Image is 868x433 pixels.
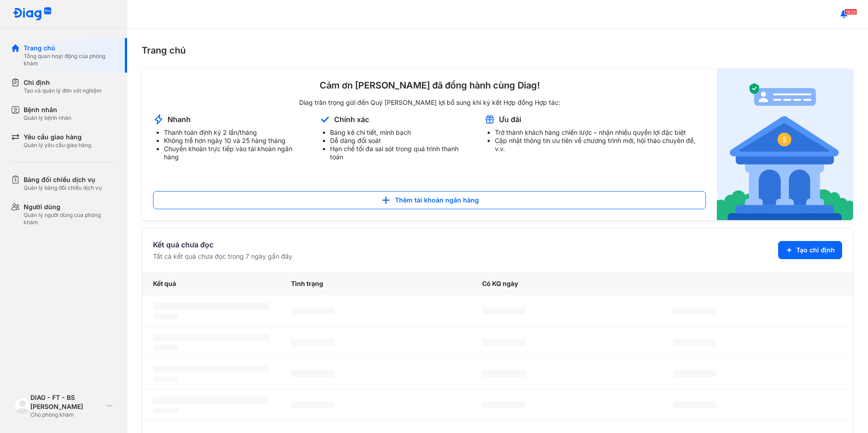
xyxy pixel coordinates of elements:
li: Không trễ hơn ngày 10 và 25 hàng tháng [164,137,308,145]
li: Cập nhật thông tin ưu tiên về chương trình mới, hội thảo chuyên đề, v.v. [495,137,706,153]
span: ‌ [291,339,335,346]
img: logo [13,7,52,21]
img: account-announcement [319,114,330,125]
div: Quản lý bệnh nhân [24,114,71,122]
span: ‌ [673,307,716,315]
li: Trở thành khách hàng chiến lược – nhận nhiều quyền lợi đặc biệt [495,128,706,137]
div: Chính xác [334,114,369,124]
div: Tình trạng [280,272,471,295]
div: Quản lý yêu cầu giao hàng [24,142,91,149]
div: Trang chủ [142,44,853,57]
li: Bảng kê chi tiết, minh bạch [330,128,473,137]
div: Nhanh [168,114,191,124]
div: Cảm ơn [PERSON_NAME] đã đồng hành cùng Diag! [153,79,706,91]
div: Tất cả kết quả chưa đọc trong 7 ngày gần đây [153,252,292,261]
div: Yêu cầu giao hàng [24,133,91,142]
span: ‌ [153,303,269,310]
li: Dễ dàng đối soát [330,137,473,145]
span: ‌ [482,307,526,315]
span: ‌ [673,401,716,408]
li: Thanh toán định kỳ 2 lần/tháng [164,128,308,137]
div: Quản lý người dùng của phòng khám [24,212,116,226]
span: ‌ [153,334,269,341]
div: Kết quả chưa đọc [153,239,292,250]
div: Kết quả [142,272,280,295]
div: Quản lý bảng đối chiếu dịch vụ [24,184,102,192]
span: ‌ [153,376,178,382]
div: Chỉ định [24,78,102,87]
div: Trang chủ [24,44,116,53]
span: ‌ [153,408,178,413]
span: ‌ [291,307,335,315]
img: logo [15,398,30,413]
li: Hạn chế tối đa sai sót trong quá trình thanh toán [330,145,473,161]
button: Tạo chỉ định [778,241,842,259]
img: account-announcement [717,69,853,220]
div: Chủ phòng khám [30,411,104,418]
div: Có KQ ngày [471,272,662,295]
div: Diag trân trọng gửi đến Quý [PERSON_NAME] lợi bổ sung khi ký kết Hợp đồng Hợp tác: [153,98,706,107]
span: ‌ [482,339,526,346]
span: ‌ [153,365,269,373]
span: ‌ [673,370,716,377]
span: ‌ [673,339,716,346]
div: Bảng đối chiếu dịch vụ [24,175,102,184]
button: Thêm tài khoản ngân hàng [153,191,706,209]
span: ‌ [153,397,269,404]
div: Tạo và quản lý đơn xét nghiệm [24,87,102,94]
span: ‌ [291,401,335,408]
span: ‌ [482,370,526,377]
li: Chuyển khoản trực tiếp vào tài khoản ngân hàng [164,145,308,161]
span: ‌ [482,401,526,408]
img: account-announcement [484,114,495,125]
div: Tổng quan hoạt động của phòng khám [24,53,116,67]
span: Tạo chỉ định [796,246,835,255]
span: ‌ [153,314,178,319]
span: 1828 [844,9,857,15]
div: Bệnh nhân [24,105,71,114]
div: Người dùng [24,202,116,212]
img: account-announcement [153,114,164,125]
div: DIAG - FT - BS [PERSON_NAME] [30,393,104,411]
span: ‌ [291,370,335,377]
span: ‌ [153,345,178,350]
div: Ưu đãi [499,114,521,124]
